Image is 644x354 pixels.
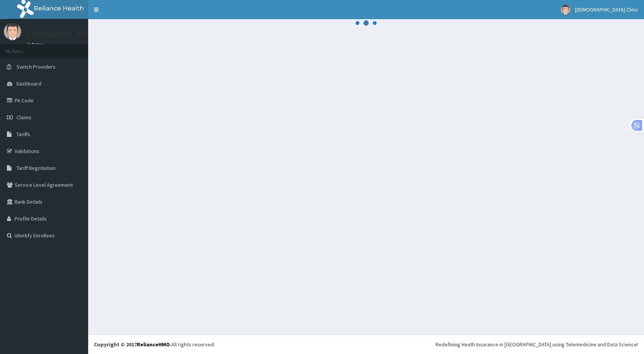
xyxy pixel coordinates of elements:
[4,23,21,40] img: User Image
[27,31,112,38] p: [DEMOGRAPHIC_DATA] Clinic
[435,341,638,348] div: Redefining Heath Insurance in [GEOGRAPHIC_DATA] using Telemedicine and Data Science!
[16,165,56,171] span: Tariff Negotiation
[561,5,570,15] img: User Image
[16,131,30,138] span: Tariffs
[16,80,41,87] span: Dashboard
[88,334,644,354] footer: All rights reserved.
[137,341,170,348] a: RelianceHMO
[16,63,56,70] span: Switch Providers
[16,114,31,121] span: Claims
[94,341,171,348] strong: Copyright © 2017 .
[575,6,638,13] span: [DEMOGRAPHIC_DATA] Clinic
[27,42,45,47] a: Online
[355,12,378,35] svg: audio-loading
